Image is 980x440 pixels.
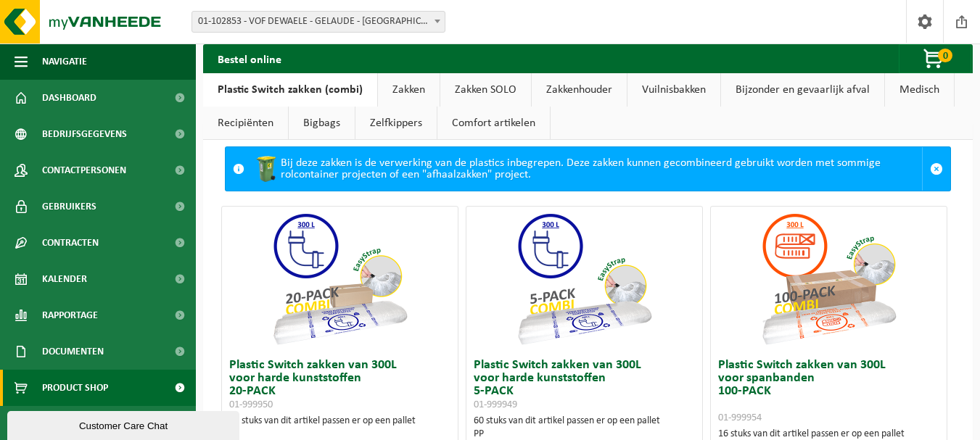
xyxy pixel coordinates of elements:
a: Vuilnisbakken [627,73,720,107]
a: Zakken SOLO [440,73,531,107]
img: 01-999950 [267,207,412,352]
span: Dashboard [42,80,96,116]
span: Gebruikers [42,188,96,225]
h3: Plastic Switch zakken van 300L voor spanbanden 100-PACK [718,359,939,424]
a: Plastic Switch zakken (combi) [203,73,377,107]
a: Bijzonder en gevaarlijk afval [721,73,884,107]
span: 0 [938,49,952,62]
button: 0 [899,44,971,73]
img: 01-999954 [756,207,901,352]
a: Medisch [885,73,954,107]
h3: Plastic Switch zakken van 300L voor harde kunststoffen 5-PACK [474,359,695,411]
img: WB-0240-HPE-GN-50.png [252,154,281,183]
a: Recipiënten [203,107,288,140]
span: Contracten [42,225,99,261]
img: 01-999949 [511,207,656,352]
span: 01-102853 - VOF DEWAELE - GELAUDE - OUDENAARDE [192,12,445,32]
a: Zelfkippers [355,107,437,140]
a: Sluit melding [922,147,950,191]
h2: Bestel online [203,44,296,72]
a: Zakkenhouder [532,73,627,107]
span: Contactpersonen [42,152,126,188]
span: Bedrijfsgegevens [42,116,127,152]
a: Bigbags [289,107,355,140]
a: Comfort artikelen [437,107,550,140]
span: Navigatie [42,43,87,80]
span: 01-999950 [229,399,273,410]
div: Bij deze zakken is de verwerking van de plastics inbegrepen. Deze zakken kunnen gecombineerd gebr... [252,147,922,191]
span: Product Shop [42,370,108,406]
span: Documenten [42,333,104,370]
span: 01-102853 - VOF DEWAELE - GELAUDE - OUDENAARDE [192,11,445,33]
span: 01-999954 [718,412,762,423]
a: Zakken [378,73,440,107]
iframe: chat widget [7,408,242,440]
span: 01-999949 [474,399,517,410]
h3: Plastic Switch zakken van 300L voor harde kunststoffen 20-PACK [229,359,450,411]
span: Rapportage [42,297,98,333]
span: Kalender [42,261,87,297]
